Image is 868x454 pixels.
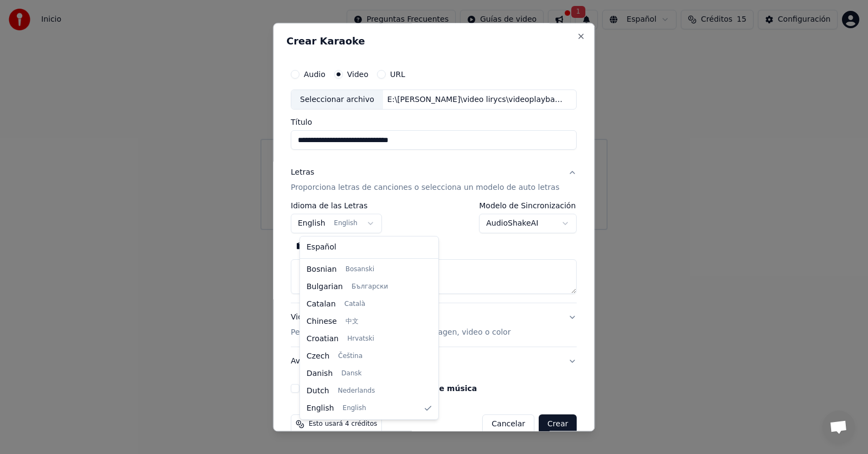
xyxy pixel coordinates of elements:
span: English [343,404,366,413]
span: Croatian [307,334,339,344]
span: Català [344,300,365,309]
span: Catalan [307,299,336,310]
span: Chinese [307,316,337,327]
span: Español [307,242,336,253]
span: Čeština [338,352,362,361]
span: Czech [307,351,329,362]
span: Dansk [341,369,361,378]
span: Bosnian [307,264,337,275]
span: Danish [307,368,333,379]
span: 中文 [346,317,359,326]
span: Bosanski [346,265,374,274]
span: Български [352,283,388,291]
span: English [307,403,334,414]
span: Dutch [307,386,329,397]
span: Bulgarian [307,282,343,292]
span: Nederlands [338,387,375,395]
span: Hrvatski [347,335,374,343]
